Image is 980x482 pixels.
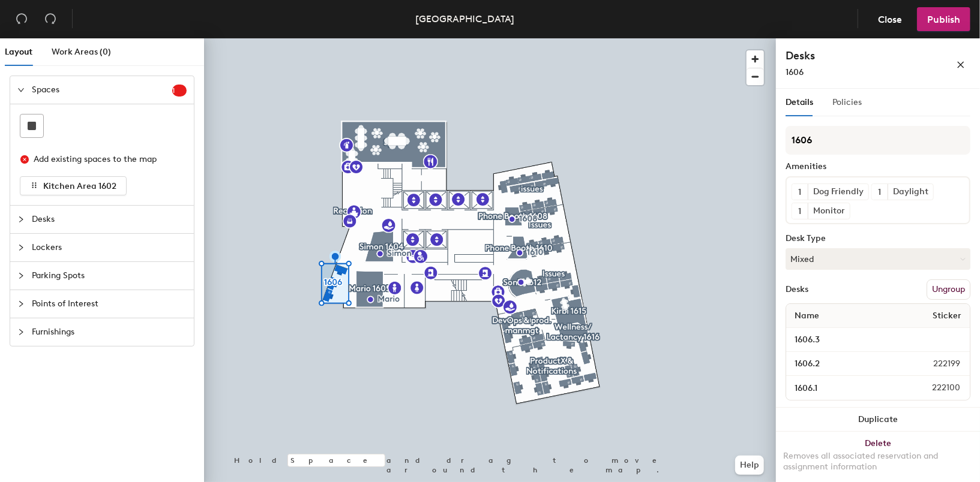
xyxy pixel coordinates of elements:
span: undo [16,13,28,25]
div: Desk Type [786,234,970,243]
span: Policies [832,97,862,107]
button: Undo (⌘ + Z) [10,7,34,31]
input: Unnamed desk [789,379,903,396]
span: Kitchen Area 1602 [43,181,116,191]
button: Publish [917,7,970,31]
button: 1 [792,184,808,200]
button: Help [735,456,764,475]
span: 1 [172,86,187,95]
span: close [957,61,965,69]
button: 1 [792,203,808,219]
span: Furnishings [32,318,187,346]
input: Unnamed desk [789,356,904,372]
span: Spaces [32,76,172,104]
h4: Desks [786,48,918,64]
span: 1 [799,186,802,198]
span: Parking Spots [32,262,187,290]
span: collapsed [17,300,25,308]
span: 1606 [786,67,804,77]
span: collapsed [17,244,25,251]
span: Desks [32,206,187,233]
button: Mixed [786,248,970,270]
span: 222100 [903,381,967,394]
span: Layout [5,47,32,57]
span: 1 [799,205,802,218]
div: Daylight [888,184,933,200]
button: Duplicate [776,408,980,432]
button: Kitchen Area 1602 [20,176,127,195]
button: Close [868,7,912,31]
span: Name [789,305,825,327]
span: close-circle [20,155,29,164]
span: collapsed [17,272,25,279]
span: expanded [17,86,25,94]
div: [GEOGRAPHIC_DATA] [416,11,515,26]
span: Lockers [32,234,187,261]
div: Removes all associated reservation and assignment information [783,451,973,472]
button: 1 [872,184,888,200]
input: Unnamed desk [789,332,967,348]
div: Amenities [786,162,970,171]
span: collapsed [17,216,25,223]
span: Details [786,97,813,107]
span: collapsed [17,329,25,336]
span: Sticker [927,305,967,327]
sup: 1 [172,85,187,97]
div: Add existing spaces to the map [34,153,176,166]
button: Redo (⌘ + ⇧ + Z) [38,7,62,31]
span: 1 [879,186,882,198]
div: Dog Friendly [808,184,868,200]
span: Close [878,14,902,25]
div: Desks [786,285,808,294]
div: Monitor [808,203,850,219]
span: Points of Interest [32,290,187,318]
span: 222199 [904,357,967,370]
button: Ungroup [927,279,970,300]
span: Work Areas (0) [52,47,111,57]
span: Publish [927,14,960,25]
